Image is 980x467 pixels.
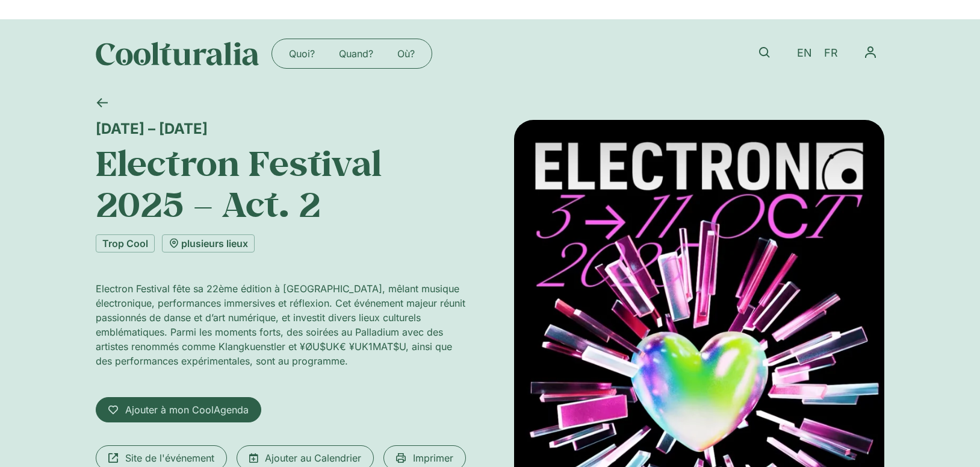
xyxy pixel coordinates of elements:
nav: Menu [857,39,884,66]
a: Où? [385,44,427,63]
a: FR [818,45,844,62]
span: Ajouter à mon CoolAgenda [125,403,249,417]
span: Ajouter au Calendrier [265,451,361,465]
a: Trop Cool [96,234,155,252]
a: Ajouter à mon CoolAgenda [96,397,261,422]
span: Site de l'événement [125,451,214,465]
a: Quoi? [277,44,327,63]
div: [DATE] – [DATE] [96,120,466,137]
p: Electron Festival fête sa 22ème édition à [GEOGRAPHIC_DATA], mêlant musique électronique, perform... [96,281,466,368]
a: Quand? [327,44,385,63]
span: Imprimer [413,451,453,465]
span: FR [824,47,838,60]
a: plusieurs lieux [162,234,255,252]
nav: Menu [277,44,427,63]
span: EN [797,47,812,60]
h1: Electron Festival 2025 – Act. 2 [96,142,466,225]
button: Permuter le menu [857,39,884,66]
a: EN [791,45,818,62]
